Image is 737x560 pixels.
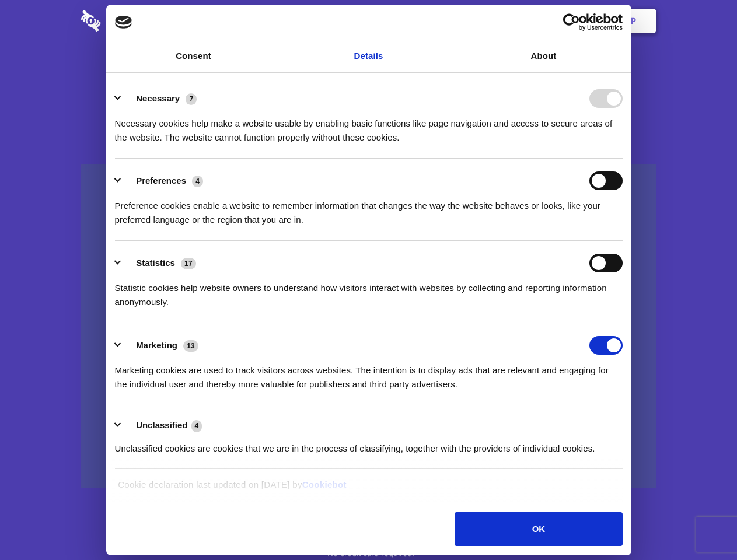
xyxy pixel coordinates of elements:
label: Statistics [136,258,175,268]
a: Pricing [343,3,393,39]
span: 4 [192,176,203,187]
label: Marketing [136,340,177,350]
a: Usercentrics Cookiebot - opens in a new window [521,13,623,31]
button: Statistics (17) [115,254,204,272]
div: Preference cookies enable a website to remember information that changes the way the website beha... [115,190,623,227]
button: Marketing (13) [115,336,206,355]
h4: Auto-redaction of sensitive data, encrypted data sharing and self-destructing private chats. Shar... [81,106,656,145]
a: Login [529,3,580,39]
div: Necessary cookies help make a website usable by enabling basic functions like page navigation and... [115,108,623,145]
button: OK [455,512,622,546]
a: About [456,40,631,72]
label: Preferences [136,176,186,185]
a: Details [281,40,456,72]
div: Statistic cookies help website owners to understand how visitors interact with websites by collec... [115,272,623,309]
img: logo-wordmark-white-trans-d4663122ce5f474addd5e946df7df03e33cb6a1c49d2221995e7729f52c070b2.svg [81,10,181,32]
button: Necessary (7) [115,89,204,108]
a: Consent [106,40,281,72]
a: Contact [473,3,527,39]
span: 7 [186,93,197,105]
button: Preferences (4) [115,171,211,190]
a: Wistia video thumbnail [81,164,656,488]
img: logo [115,16,132,29]
label: Necessary [136,93,180,103]
div: Unclassified cookies are cookies that we are in the process of classifying, together with the pro... [115,433,623,456]
div: Marketing cookies are used to track visitors across websites. The intention is to display ads tha... [115,355,623,391]
iframe: Drift Widget Chat Controller [679,502,723,546]
span: 4 [191,420,202,432]
span: 13 [183,340,198,352]
button: Unclassified (4) [115,418,209,433]
div: Cookie declaration last updated on [DATE] by [109,478,628,501]
h1: Eliminate Slack Data Loss. [81,52,656,94]
span: 17 [181,258,196,269]
a: Cookiebot [302,480,347,489]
